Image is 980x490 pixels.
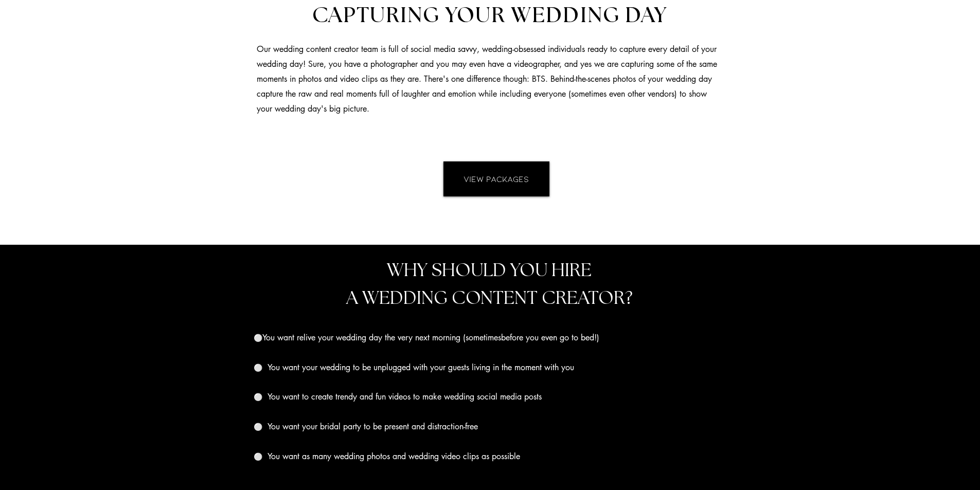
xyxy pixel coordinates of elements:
[443,161,549,196] a: VIEW PACKAGES
[482,451,520,462] span: as possible
[268,362,574,373] span: You want your wedding to be unplugged with your guests living in the moment with you
[312,5,668,26] span: CAPTURING YOUR WEDDING DAY
[254,333,262,342] span: ⚪️
[464,173,529,185] span: VIEW PACKAGES
[268,391,542,402] span: You want to create trendy and fun videos to make wedding social media posts
[254,362,262,372] span: ⚪️
[257,44,717,114] span: Our wedding content creator team is full of social media savvy, wedding-obsessed individuals read...
[346,261,633,307] span: WHY SHOULD YOU HIRE A WEDDING CONTENT CREATOR?
[254,422,262,431] span: ⚪️
[262,332,501,343] span: You want relive your wedding day the very next morning (sometimes
[254,392,262,402] span: ⚪️
[254,451,262,461] span: ⚪️
[501,332,599,343] span: before you even go to bed!)
[268,421,478,432] span: You want your bridal party to be present and distraction-free
[268,451,479,462] span: You want as many wedding photos and wedding video clips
